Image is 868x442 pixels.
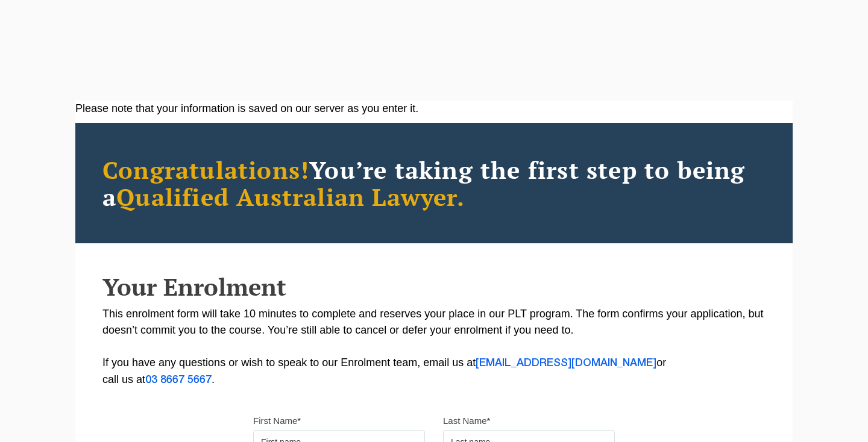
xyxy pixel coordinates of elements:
[75,101,793,117] div: Please note that your information is saved on our server as you enter it.
[253,415,301,427] label: First Name*
[476,358,656,368] a: [EMAIL_ADDRESS][DOMAIN_NAME]
[116,181,465,213] span: Qualified Australian Lawyer.
[102,273,766,300] h2: Your Enrolment
[102,306,766,388] p: This enrolment form will take 10 minutes to complete and reserves your place in our PLT program. ...
[102,156,766,210] h2: You’re taking the first step to being a
[145,375,212,385] a: 03 8667 5667
[443,415,490,427] label: Last Name*
[102,154,309,185] span: Congratulations!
